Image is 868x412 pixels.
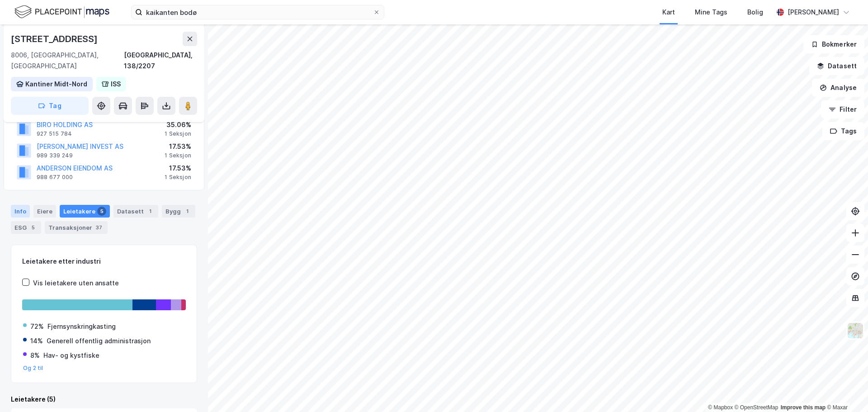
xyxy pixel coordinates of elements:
div: Generell offentlig administrasjon [47,336,151,346]
div: Kantiner Midt-Nord [25,79,87,90]
div: 5 [28,223,38,232]
div: 14% [30,336,43,346]
button: Analyse [812,79,864,97]
img: Z [847,322,864,339]
div: Eiere [33,205,56,218]
div: ESG [11,221,41,234]
div: 72% [30,321,44,332]
div: 1 [146,207,155,216]
div: Transaksjoner [45,221,108,234]
a: Mapbox [708,404,733,411]
input: Søk på adresse, matrikkel, gårdeiere, leietakere eller personer [142,5,373,19]
div: 1 Seksjon [165,152,191,159]
div: [STREET_ADDRESS] [11,32,99,46]
img: logo.f888ab2527a4732fd821a326f86c7f29.svg [14,4,109,20]
button: Og 2 til [23,365,43,372]
div: 988 677 000 [37,174,73,181]
div: 989 339 249 [37,152,73,159]
a: OpenStreetMap [735,404,778,411]
div: 17.53% [165,163,191,174]
div: ISS [111,79,121,90]
div: Datasett [113,205,158,218]
button: Filter [821,100,864,118]
div: Info [11,205,30,218]
div: Bolig [747,7,763,18]
div: Leietakere etter industri [22,256,186,267]
div: Mine Tags [695,7,727,18]
button: Datasett [809,57,864,75]
div: Bygg [162,205,195,218]
button: Tag [11,97,89,115]
div: 1 Seksjon [165,174,191,181]
div: [PERSON_NAME] [788,7,839,18]
button: Tags [822,122,864,140]
button: Bokmerker [803,35,864,53]
div: [GEOGRAPHIC_DATA], 138/2207 [124,50,197,71]
div: Leietakere [60,205,110,218]
div: Leietakere (5) [11,394,197,405]
div: Fjernsynskringkasting [47,321,116,332]
div: Kart [662,7,675,18]
div: 5 [97,207,106,216]
div: Vis leietakere uten ansatte [33,278,119,289]
div: 37 [94,223,104,232]
div: 927 515 784 [37,130,72,137]
div: 1 [183,207,192,216]
div: 1 Seksjon [165,130,191,137]
div: 8% [30,350,40,361]
div: 17.53% [165,141,191,152]
div: Kontrollprogram for chat [823,369,868,412]
a: Improve this map [781,404,826,411]
iframe: Chat Widget [823,369,868,412]
div: Hav- og kystfiske [43,350,99,361]
div: 35.06% [165,119,191,130]
div: 8006, [GEOGRAPHIC_DATA], [GEOGRAPHIC_DATA] [11,50,124,71]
